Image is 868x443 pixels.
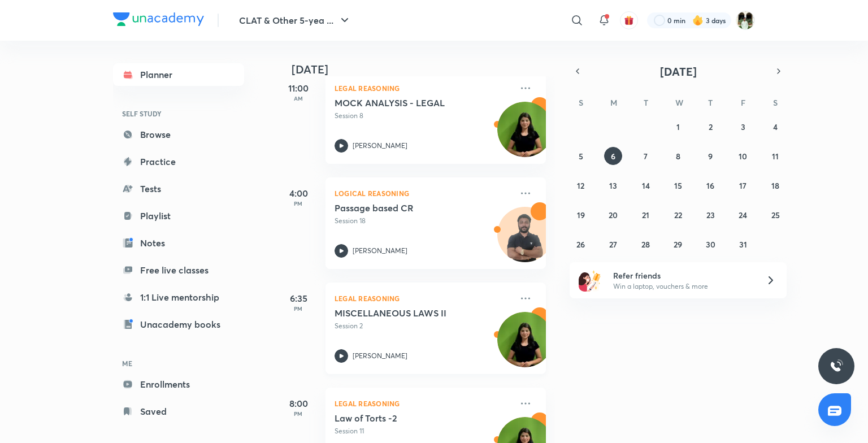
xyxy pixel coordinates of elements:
span: [DATE] [660,64,697,79]
button: October 31, 2025 [734,235,752,253]
button: October 10, 2025 [734,147,752,165]
abbr: October 14, 2025 [642,180,650,191]
h4: [DATE] [292,63,557,76]
a: Practice [113,150,244,173]
abbr: October 30, 2025 [706,239,715,250]
abbr: October 10, 2025 [739,151,747,162]
a: Tests [113,177,244,200]
abbr: October 15, 2025 [674,180,682,191]
button: [DATE] [585,63,771,79]
abbr: October 28, 2025 [641,239,650,250]
abbr: October 26, 2025 [576,239,585,250]
button: October 21, 2025 [637,206,655,224]
button: October 11, 2025 [766,147,784,165]
a: 1:1 Live mentorship [113,286,244,309]
abbr: Sunday [579,97,583,108]
abbr: October 22, 2025 [674,210,682,220]
img: amit [736,11,755,30]
abbr: October 24, 2025 [739,210,747,220]
a: Enrollments [113,373,244,396]
abbr: October 17, 2025 [739,180,747,191]
h5: 11:00 [276,81,321,95]
button: avatar [620,11,638,29]
abbr: Monday [610,97,617,108]
h5: 4:00 [276,186,321,200]
abbr: October 7, 2025 [644,151,648,162]
button: October 8, 2025 [669,147,687,165]
button: October 5, 2025 [572,147,590,165]
p: Legal Reasoning [335,292,512,305]
abbr: October 5, 2025 [579,151,583,162]
img: avatar [624,15,634,25]
abbr: Thursday [708,97,713,108]
p: [PERSON_NAME] [353,351,407,361]
button: October 12, 2025 [572,176,590,194]
abbr: October 12, 2025 [577,180,584,191]
abbr: October 29, 2025 [674,239,682,250]
a: Playlist [113,205,244,227]
button: October 23, 2025 [701,206,719,224]
a: Unacademy books [113,313,244,336]
abbr: Friday [741,97,745,108]
a: Planner [113,63,244,86]
h5: Passage based CR [335,202,475,214]
button: October 19, 2025 [572,206,590,224]
button: October 24, 2025 [734,206,752,224]
abbr: October 4, 2025 [773,121,778,132]
abbr: Wednesday [675,97,683,108]
abbr: Tuesday [644,97,648,108]
button: October 3, 2025 [734,118,752,136]
p: PM [276,410,321,417]
button: October 26, 2025 [572,235,590,253]
button: October 16, 2025 [701,176,719,194]
button: October 6, 2025 [604,147,622,165]
a: Company Logo [113,12,204,29]
button: October 4, 2025 [766,118,784,136]
h5: MOCK ANALYSIS - LEGAL [335,97,475,108]
img: Avatar [498,213,552,267]
button: October 28, 2025 [637,235,655,253]
p: [PERSON_NAME] [353,246,407,256]
button: October 22, 2025 [669,206,687,224]
p: [PERSON_NAME] [353,141,407,151]
abbr: October 18, 2025 [771,180,779,191]
abbr: October 9, 2025 [708,151,713,162]
abbr: October 16, 2025 [706,180,714,191]
button: October 13, 2025 [604,176,622,194]
h6: SELF STUDY [113,104,244,123]
abbr: October 13, 2025 [609,180,617,191]
p: Logical Reasoning [335,186,512,200]
abbr: October 1, 2025 [676,121,680,132]
abbr: October 25, 2025 [771,210,780,220]
p: Legal Reasoning [335,397,512,410]
button: October 9, 2025 [701,147,719,165]
p: AM [276,95,321,102]
h5: MISCELLANEOUS LAWS II [335,307,475,319]
button: October 29, 2025 [669,235,687,253]
img: Company Logo [113,12,204,26]
abbr: October 3, 2025 [741,121,745,132]
a: Saved [113,400,244,423]
h6: ME [113,354,244,373]
abbr: October 20, 2025 [609,210,618,220]
h6: Refer friends [613,270,752,281]
h5: Law of Torts -2 [335,412,475,424]
button: October 15, 2025 [669,176,687,194]
img: ttu [830,359,843,373]
a: Notes [113,232,244,254]
abbr: October 23, 2025 [706,210,715,220]
p: Legal Reasoning [335,81,512,95]
abbr: October 19, 2025 [577,210,585,220]
abbr: October 8, 2025 [676,151,680,162]
button: October 17, 2025 [734,176,752,194]
button: October 20, 2025 [604,206,622,224]
p: Win a laptop, vouchers & more [613,281,752,292]
p: Session 8 [335,111,512,121]
p: Session 2 [335,321,512,331]
button: October 18, 2025 [766,176,784,194]
abbr: October 6, 2025 [611,151,615,162]
abbr: Saturday [773,97,778,108]
abbr: October 2, 2025 [709,121,713,132]
a: Free live classes [113,259,244,281]
button: October 14, 2025 [637,176,655,194]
